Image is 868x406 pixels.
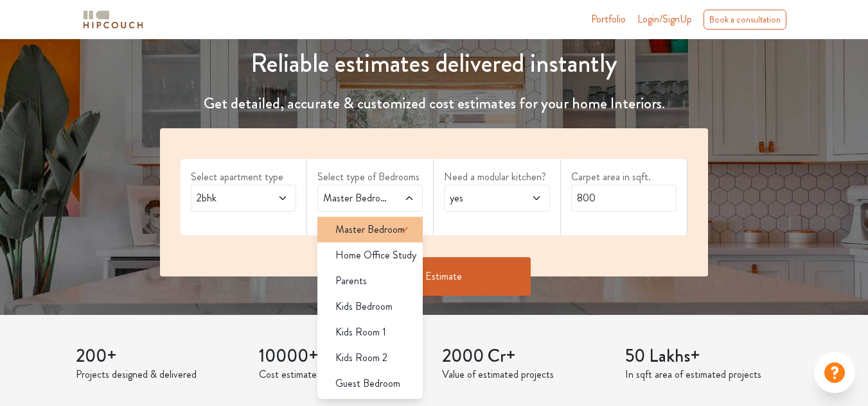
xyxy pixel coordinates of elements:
[625,367,793,382] p: In sqft area of estimated projects
[338,257,531,296] button: Get Estimate
[317,169,423,185] label: Select type of Bedrooms
[194,190,265,206] span: 2bhk
[335,248,416,263] span: Home Office Study
[191,169,296,185] label: Select apartment type
[81,5,145,34] span: logo-horizontal.svg
[259,367,427,382] p: Cost estimates provided
[152,94,716,113] h4: Get detailed, accurate & customized cost estimates for your home Interiors.
[317,212,423,225] div: select 1 more room(s)
[591,12,626,27] a: Portfolio
[76,346,244,368] h3: 200+
[444,169,549,185] label: Need a modular kitchen?
[335,376,400,391] span: Guest Bedroom
[152,48,716,79] h1: Reliable estimates delivered instantly
[637,12,692,26] span: Login/SignUp
[335,350,387,366] span: Kids Room 2
[321,190,391,206] span: Master Bedroom
[335,325,386,340] span: Kids Room 1
[81,8,145,31] img: logo-horizontal.svg
[704,10,786,30] div: Book a consultation
[571,169,677,185] label: Carpet area in sqft.
[335,222,405,237] span: Master Bedroom
[335,299,393,314] span: Kids Bedroom
[571,185,677,212] input: Enter area sqft
[76,367,244,382] p: Projects designed & delivered
[442,346,610,368] h3: 2000 Cr+
[335,273,367,289] span: Parents
[259,346,427,368] h3: 10000+
[447,190,518,206] span: yes
[625,346,793,368] h3: 50 Lakhs+
[442,367,610,382] p: Value of estimated projects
